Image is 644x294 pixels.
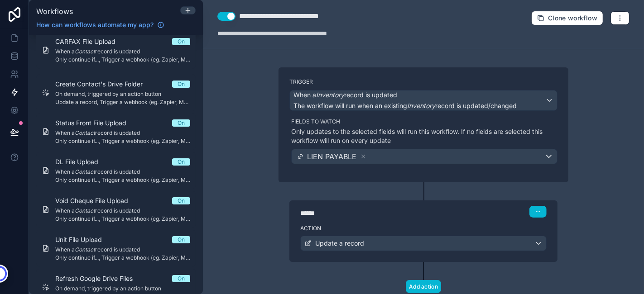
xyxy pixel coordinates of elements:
[36,7,73,16] span: Workflows
[293,102,517,109] span: The workflow will run when an existing record is updated/changed
[289,90,557,111] button: When aInventoryrecord is updatedThe workflow will run when an existingInventoryrecord is updated/...
[291,118,557,125] label: Fields to watch
[291,127,557,145] p: Only updates to the selected fields will run this workflow. If no fields are selected this workfl...
[293,90,397,100] span: When a record is updated
[406,280,441,293] button: Add action
[315,239,364,248] span: Update a record
[36,20,154,29] span: How can workflows automate my app?
[300,225,547,232] label: Action
[407,102,435,109] em: Inventory
[307,151,356,162] span: LIEN PAYABLE
[531,11,603,25] button: Clone workflow
[300,236,547,251] button: Update a record
[33,20,168,29] a: How can workflows automate my app?
[289,78,557,85] label: Trigger
[316,91,344,99] em: Inventory
[291,149,557,164] button: LIEN PAYABLE
[548,14,597,22] span: Clone workflow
